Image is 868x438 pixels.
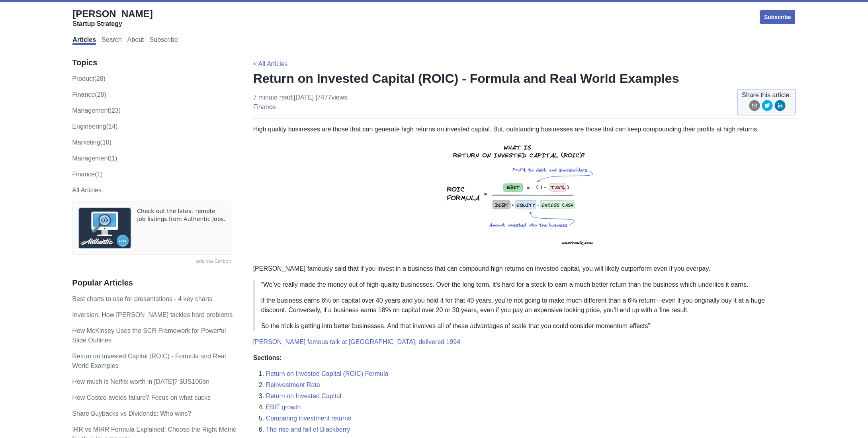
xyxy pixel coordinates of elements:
[266,415,351,422] a: Comparing investment returns
[266,426,350,433] a: The rise and fall of Blackberry
[261,296,790,315] p: If the business earns 6% on capital over 40 years and you hold it for that 40 years, you’re not g...
[72,187,102,194] a: All Articles
[137,207,225,249] a: Check out the latest remote job listings from Authentic Jobs.
[72,353,226,369] a: Return on Invested Capital (ROIC) - Formula and Real World Examples
[742,90,791,100] span: Share this article:
[266,381,320,388] a: Reinvestment Rate
[72,139,111,146] a: marketing(10)
[72,20,152,28] div: Startup Strategy
[72,58,236,68] h3: Topics
[436,134,612,258] img: return-on-invested-capital
[72,394,211,401] a: How Costco avoids failure? Focus on what sucks
[78,207,131,249] img: ads via Carbon
[253,125,796,258] p: High quality businesses are those that can generate high returns on invested capital. But, outsta...
[72,107,121,114] a: management(23)
[72,171,102,178] a: Finance(1)
[253,264,796,274] p: [PERSON_NAME] famously said that if you invest in a business that can compound high returns on in...
[72,155,117,162] a: Management(1)
[253,93,348,112] p: 7 minute read | [DATE]
[261,321,790,331] p: So the trick is getting into better businesses. And that involves all of these advantages of scal...
[253,61,288,67] a: < All Articles
[72,8,152,28] a: [PERSON_NAME]Startup Strategy
[72,91,106,98] a: finance(28)
[266,404,301,411] a: EBIT growth
[253,354,282,361] strong: Sections:
[102,36,122,45] a: Search
[127,36,144,45] a: About
[749,100,760,114] button: email
[72,410,191,417] a: Share Buybacks vs Dividends: Who wins?
[72,378,209,385] a: How much is Netflix worth in [DATE]? $US100bn
[762,100,773,114] button: twitter
[261,280,790,289] p: “We’ve really made the money out of high-quality businesses. Over the long term, it’s hard for a ...
[315,94,347,101] span: | 7477 views
[253,104,276,110] a: finance
[253,338,460,345] a: [PERSON_NAME] famous talk at [GEOGRAPHIC_DATA], delivered 1994
[266,370,389,377] a: Return on Invested Capital (ROIC) Formula
[253,70,796,86] h1: Return on Invested Capital (ROIC) - Formula and Real World Examples
[774,100,786,114] button: linkedin
[72,311,233,318] a: Inversion: How [PERSON_NAME] tackles hard problems
[72,258,231,265] a: ads via Carbon
[72,36,96,45] a: Articles
[72,123,117,130] a: engineering(14)
[150,36,178,45] a: Subscribe
[72,75,106,82] a: product(28)
[72,278,236,288] h3: Popular Articles
[266,393,341,399] a: Return on Invested Capital
[72,8,152,19] span: [PERSON_NAME]
[759,9,796,25] a: Subscribe
[72,327,226,344] a: How McKinsey Uses the SCR Framework for Powerful Slide Outlines
[72,295,212,302] a: Best charts to use for presentations - 4 key charts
